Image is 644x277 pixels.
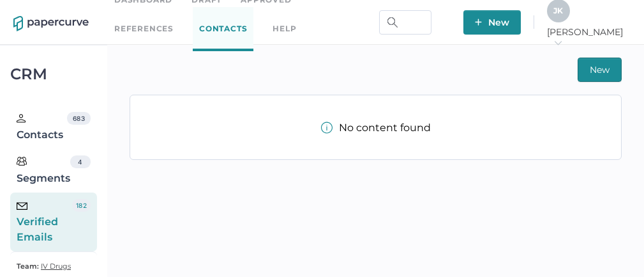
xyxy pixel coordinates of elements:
img: info-tooltip-active.a952ecf1.svg [321,122,333,134]
button: New [463,10,521,35]
img: plus-white.e19ec114.svg [475,19,482,26]
a: References [114,22,174,36]
span: IV Drugs [41,262,71,271]
span: New [475,10,509,35]
span: [PERSON_NAME] [547,26,631,49]
img: papercurve-logo-colour.7244d18c.svg [13,16,89,31]
img: search.bf03fe8b.svg [387,17,398,28]
div: No content found [321,122,431,134]
img: segments.b9481e3d.svg [17,156,27,166]
div: 182 [72,199,91,212]
input: Search Workspace [379,10,431,35]
a: Contacts [193,7,253,51]
span: New [590,58,610,81]
div: Segments [17,155,70,186]
div: Contacts [17,112,67,143]
img: person.20a629c4.svg [17,114,26,123]
div: 683 [67,112,91,125]
button: New [578,58,622,82]
i: arrow_right [553,38,562,47]
div: CRM [10,68,97,80]
a: Team: IV Drugs [17,258,71,274]
div: Verified Emails [17,199,72,245]
img: email-icon-black.c777dcea.svg [17,202,27,210]
div: help [273,22,296,36]
div: 4 [70,155,91,168]
span: J K [553,6,563,15]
